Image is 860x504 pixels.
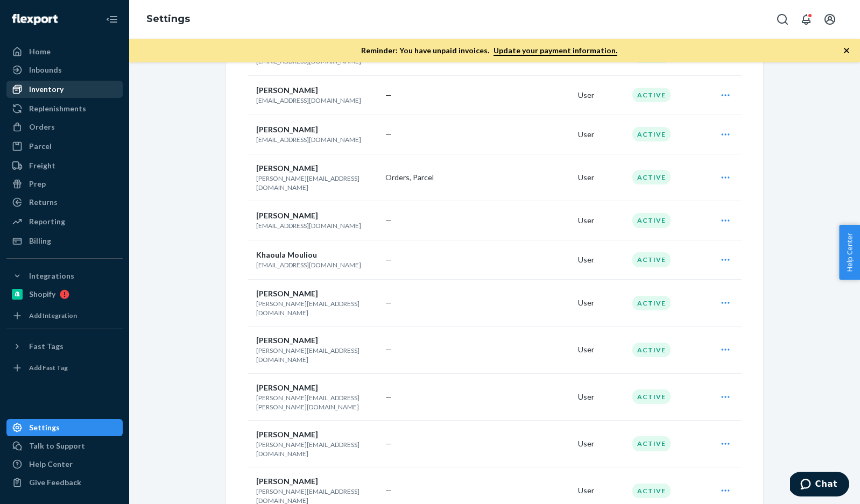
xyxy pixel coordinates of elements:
[711,339,739,360] div: Open user actions
[385,486,392,495] span: —
[632,296,671,310] div: Active
[29,84,64,95] div: Inventory
[772,9,793,30] button: Open Search Box
[29,441,85,451] div: Talk to Support
[29,236,51,246] div: Billing
[385,298,392,307] span: —
[361,45,617,56] p: Reminder: You have unpaid invoices.
[256,289,318,298] span: [PERSON_NAME]
[385,130,392,139] span: —
[101,9,123,30] button: Close Navigation
[574,154,628,201] td: User
[29,197,58,208] div: Returns
[711,249,739,271] div: Open user actions
[385,345,392,354] span: —
[256,346,377,364] p: [PERSON_NAME][EMAIL_ADDRESS][DOMAIN_NAME]
[385,90,392,100] span: —
[839,225,860,280] button: Help Center
[6,175,123,193] a: Prep
[790,472,849,499] iframe: Opens a widget where you can chat to one of our agents
[574,420,628,467] td: User
[574,279,628,326] td: User
[6,81,123,98] a: Inventory
[29,363,68,372] div: Add Fast Tag
[29,179,46,189] div: Prep
[574,115,628,154] td: User
[632,127,671,141] div: Active
[632,88,671,102] div: Active
[6,267,123,285] button: Integrations
[256,174,377,192] p: [PERSON_NAME][EMAIL_ADDRESS][DOMAIN_NAME]
[12,14,58,25] img: Flexport logo
[6,232,123,250] a: Billing
[6,100,123,117] a: Replenishments
[29,103,86,114] div: Replenishments
[256,211,318,220] span: [PERSON_NAME]
[256,221,377,230] p: [EMAIL_ADDRESS][DOMAIN_NAME]
[711,167,739,188] div: Open user actions
[29,46,51,57] div: Home
[6,138,123,155] a: Parcel
[711,292,739,314] div: Open user actions
[6,194,123,211] a: Returns
[6,43,123,60] a: Home
[6,419,123,436] a: Settings
[256,260,377,269] p: [EMAIL_ADDRESS][DOMAIN_NAME]
[632,252,671,267] div: Active
[6,118,123,136] a: Orders
[6,338,123,355] button: Fast Tags
[632,389,671,404] div: Active
[385,216,392,225] span: —
[385,439,392,448] span: —
[29,459,73,470] div: Help Center
[385,172,569,183] p: Orders, Parcel
[29,422,60,433] div: Settings
[256,164,318,173] span: [PERSON_NAME]
[256,250,317,259] span: Khaoula Mouliou
[256,336,318,345] span: [PERSON_NAME]
[256,383,318,392] span: [PERSON_NAME]
[6,359,123,377] a: Add Fast Tag
[29,160,55,171] div: Freight
[711,386,739,408] div: Open user actions
[632,484,671,498] div: Active
[256,125,318,134] span: [PERSON_NAME]
[146,13,190,25] a: Settings
[385,255,392,264] span: —
[29,271,74,281] div: Integrations
[29,311,77,320] div: Add Integration
[256,440,377,458] p: [PERSON_NAME][EMAIL_ADDRESS][DOMAIN_NAME]
[256,430,318,439] span: [PERSON_NAME]
[711,433,739,455] div: Open user actions
[29,141,52,152] div: Parcel
[29,341,64,352] div: Fast Tags
[256,96,377,105] p: [EMAIL_ADDRESS][DOMAIN_NAME]
[574,75,628,115] td: User
[574,326,628,373] td: User
[574,240,628,279] td: User
[632,170,671,184] div: Active
[6,286,123,303] a: Shopify
[6,213,123,230] a: Reporting
[29,477,81,488] div: Give Feedback
[632,343,671,357] div: Active
[6,456,123,473] a: Help Center
[256,477,318,486] span: [PERSON_NAME]
[6,437,123,455] button: Talk to Support
[256,135,377,144] p: [EMAIL_ADDRESS][DOMAIN_NAME]
[29,289,55,300] div: Shopify
[256,299,377,317] p: [PERSON_NAME][EMAIL_ADDRESS][DOMAIN_NAME]
[6,307,123,324] a: Add Integration
[711,480,739,501] div: Open user actions
[819,9,841,30] button: Open account menu
[6,157,123,174] a: Freight
[632,436,671,451] div: Active
[138,4,199,35] ol: breadcrumbs
[795,9,817,30] button: Open notifications
[29,216,65,227] div: Reporting
[711,124,739,145] div: Open user actions
[6,61,123,79] a: Inbounds
[29,65,62,75] div: Inbounds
